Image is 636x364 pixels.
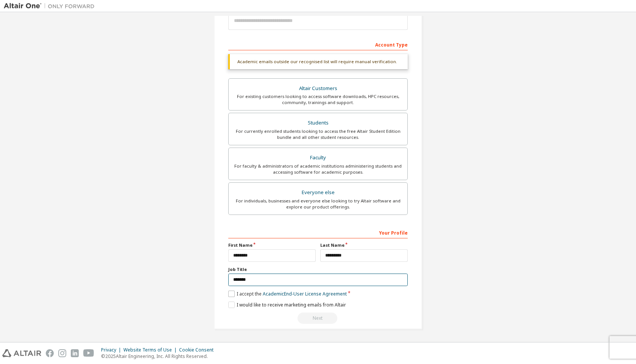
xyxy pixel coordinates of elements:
[4,2,98,10] img: Altair One
[228,291,347,297] label: I accept the
[233,198,403,210] div: For individuals, businesses and everyone else looking to try Altair software and explore our prod...
[228,54,408,69] div: Academic emails outside our recognised list will require manual verification.
[228,38,408,50] div: Account Type
[46,349,54,357] img: facebook.svg
[263,291,347,297] a: Academic End-User License Agreement
[233,93,403,106] div: For existing customers looking to access software downloads, HPC resources, community, trainings ...
[71,349,79,357] img: linkedin.svg
[228,313,408,324] div: Read and acccept EULA to continue
[320,242,408,248] label: Last Name
[2,349,41,357] img: altair_logo.svg
[228,242,316,248] label: First Name
[58,349,66,357] img: instagram.svg
[83,349,94,357] img: youtube.svg
[101,347,123,353] div: Privacy
[228,226,408,238] div: Your Profile
[179,347,218,353] div: Cookie Consent
[233,187,403,198] div: Everyone else
[233,152,403,163] div: Faculty
[233,128,403,140] div: For currently enrolled students looking to access the free Altair Student Edition bundle and all ...
[228,266,408,272] label: Job Title
[233,83,403,94] div: Altair Customers
[233,163,403,175] div: For faculty & administrators of academic institutions administering students and accessing softwa...
[123,347,179,353] div: Website Terms of Use
[101,353,218,359] p: © 2025 Altair Engineering, Inc. All Rights Reserved.
[233,118,403,128] div: Students
[228,302,346,308] label: I would like to receive marketing emails from Altair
